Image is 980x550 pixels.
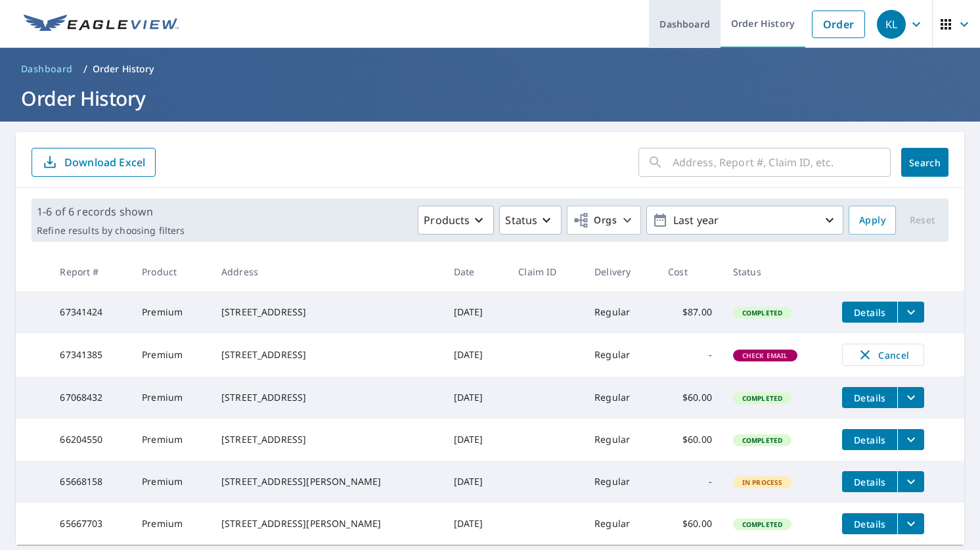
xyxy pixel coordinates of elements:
[443,461,508,503] td: [DATE]
[657,461,723,503] td: -
[850,306,889,319] span: Details
[443,503,508,545] td: [DATE]
[850,434,889,446] span: Details
[49,503,131,545] td: 65667703
[734,308,790,317] span: Completed
[505,212,537,228] p: Status
[657,377,723,419] td: $60.00
[912,156,938,169] span: Search
[424,212,470,228] p: Products
[897,429,924,450] button: filesDropdownBtn-66204550
[850,518,889,530] span: Details
[64,155,145,170] p: Download Excel
[443,419,508,461] td: [DATE]
[49,333,131,377] td: 67341385
[584,291,657,333] td: Regular
[16,85,964,112] h1: Order History
[221,517,433,530] div: [STREET_ADDRESS][PERSON_NAME]
[131,503,211,545] td: Premium
[221,348,433,361] div: [STREET_ADDRESS]
[16,58,78,80] a: Dashboard
[842,302,897,323] button: detailsBtn-67341424
[49,419,131,461] td: 66204550
[221,306,433,319] div: [STREET_ADDRESS]
[584,377,657,419] td: Regular
[83,61,87,77] li: /
[93,62,154,76] p: Order History
[584,503,657,545] td: Regular
[37,225,185,237] p: Refine results by choosing filters
[734,394,790,403] span: Completed
[499,206,562,235] button: Status
[131,291,211,333] td: Premium
[131,419,211,461] td: Premium
[584,419,657,461] td: Regular
[657,252,723,291] th: Cost
[24,14,179,34] img: EV Logo
[657,503,723,545] td: $60.00
[16,58,964,80] nav: breadcrumb
[657,291,723,333] td: $87.00
[657,333,723,377] td: -
[221,475,433,488] div: [STREET_ADDRESS][PERSON_NAME]
[897,513,924,534] button: filesDropdownBtn-65667703
[221,391,433,404] div: [STREET_ADDRESS]
[877,10,906,39] div: KL
[508,252,584,291] th: Claim ID
[49,252,131,291] th: Report #
[897,471,924,492] button: filesDropdownBtn-65668158
[646,206,843,235] button: Last year
[211,252,443,291] th: Address
[657,419,723,461] td: $60.00
[842,471,897,492] button: detailsBtn-65668158
[131,252,211,291] th: Product
[734,520,790,529] span: Completed
[849,206,896,235] button: Apply
[443,252,508,291] th: Date
[567,206,641,235] button: Orgs
[812,11,865,38] a: Order
[842,387,897,408] button: detailsBtn-67068432
[859,212,885,229] span: Apply
[897,302,924,323] button: filesDropdownBtn-67341424
[32,148,156,177] button: Download Excel
[49,291,131,333] td: 67341424
[734,478,791,487] span: In Process
[673,144,891,181] input: Address, Report #, Claim ID, etc.
[131,377,211,419] td: Premium
[443,291,508,333] td: [DATE]
[723,252,832,291] th: Status
[584,333,657,377] td: Regular
[49,461,131,503] td: 65668158
[668,209,822,232] p: Last year
[37,204,185,219] p: 1-6 of 6 records shown
[131,333,211,377] td: Premium
[221,433,433,446] div: [STREET_ADDRESS]
[842,429,897,450] button: detailsBtn-66204550
[856,347,910,363] span: Cancel
[443,377,508,419] td: [DATE]
[734,351,796,360] span: Check Email
[584,461,657,503] td: Regular
[850,476,889,488] span: Details
[584,252,657,291] th: Delivery
[842,513,897,534] button: detailsBtn-65667703
[573,212,617,229] span: Orgs
[49,377,131,419] td: 67068432
[842,344,924,366] button: Cancel
[418,206,494,235] button: Products
[850,392,889,404] span: Details
[131,461,211,503] td: Premium
[443,333,508,377] td: [DATE]
[734,436,790,445] span: Completed
[21,62,73,76] span: Dashboard
[897,387,924,408] button: filesDropdownBtn-67068432
[901,148,948,177] button: Search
